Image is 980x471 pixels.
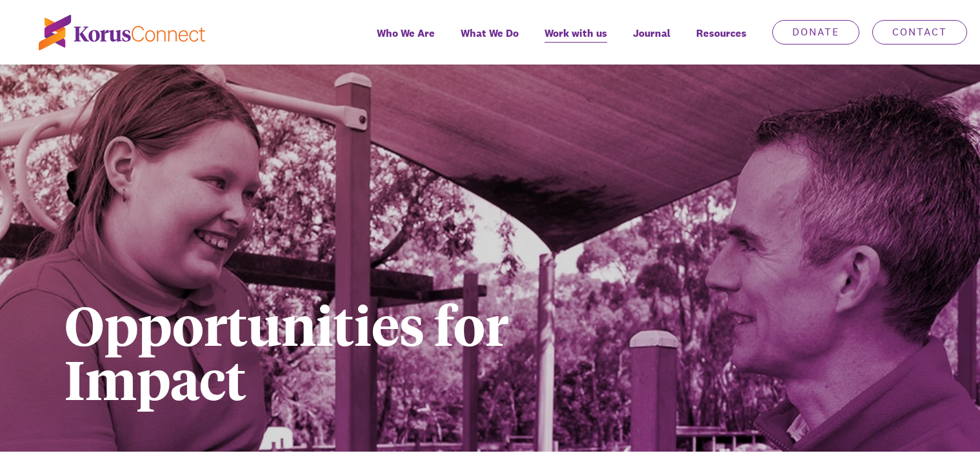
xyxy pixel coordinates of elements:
[633,24,670,43] span: Journal
[872,20,967,45] a: Contact
[39,15,205,50] img: korus-connect%2Fc5177985-88d5-491d-9cd7-4a1febad1357_logo.svg
[532,18,620,65] a: Work with us
[683,18,759,65] div: Resources
[545,24,607,43] span: Work with us
[364,18,448,65] a: Who We Are
[620,18,683,65] a: Journal
[772,20,859,45] a: Donate
[377,24,435,43] span: Who We Are
[448,18,532,65] a: What We Do
[461,24,519,43] span: What We Do
[65,297,699,405] h1: Opportunities for Impact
